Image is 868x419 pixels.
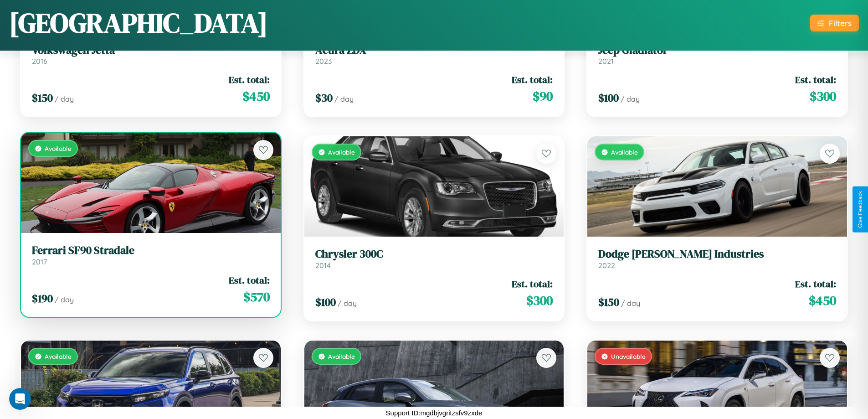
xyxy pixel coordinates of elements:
[315,44,553,66] a: Acura ZDX2023
[32,90,53,105] span: $ 150
[611,148,638,156] span: Available
[512,277,553,290] span: Est. total:
[598,44,836,66] a: Jeep Gladiator2021
[810,15,859,31] button: Filters
[598,261,615,270] span: 2022
[315,295,336,310] span: $ 100
[32,244,270,266] a: Ferrari SF90 Stradale2017
[315,90,333,105] span: $ 30
[229,73,270,86] span: Est. total:
[45,145,72,152] span: Available
[32,44,270,66] a: Volkswagen Jetta2016
[55,295,74,304] span: / day
[621,94,640,103] span: / day
[315,57,332,66] span: 2023
[32,291,53,306] span: $ 190
[809,291,836,310] span: $ 450
[810,87,836,105] span: $ 300
[32,257,47,266] span: 2017
[512,73,553,86] span: Est. total:
[857,191,863,228] div: Give Feedback
[55,94,74,103] span: / day
[598,57,614,66] span: 2021
[598,90,619,105] span: $ 100
[795,73,836,86] span: Est. total:
[315,248,553,270] a: Chrysler 300C2014
[315,248,553,261] h3: Chrysler 300C
[328,352,355,360] span: Available
[795,277,836,290] span: Est. total:
[243,288,270,306] span: $ 570
[598,248,836,261] h3: Dodge [PERSON_NAME] Industries
[334,94,354,103] span: / day
[45,352,72,360] span: Available
[611,352,646,360] span: Unavailable
[386,407,483,419] p: Support ID: mgdbjvgritzsfv9zxde
[9,388,31,410] iframe: Intercom live chat
[829,18,852,28] div: Filters
[533,87,553,105] span: $ 90
[315,261,331,270] span: 2014
[9,4,268,41] h1: [GEOGRAPHIC_DATA]
[242,87,270,105] span: $ 450
[338,299,357,308] span: / day
[598,295,619,310] span: $ 150
[526,291,553,310] span: $ 300
[621,299,640,308] span: / day
[229,274,270,287] span: Est. total:
[598,248,836,270] a: Dodge [PERSON_NAME] Industries2022
[328,148,355,156] span: Available
[32,244,270,257] h3: Ferrari SF90 Stradale
[32,57,47,66] span: 2016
